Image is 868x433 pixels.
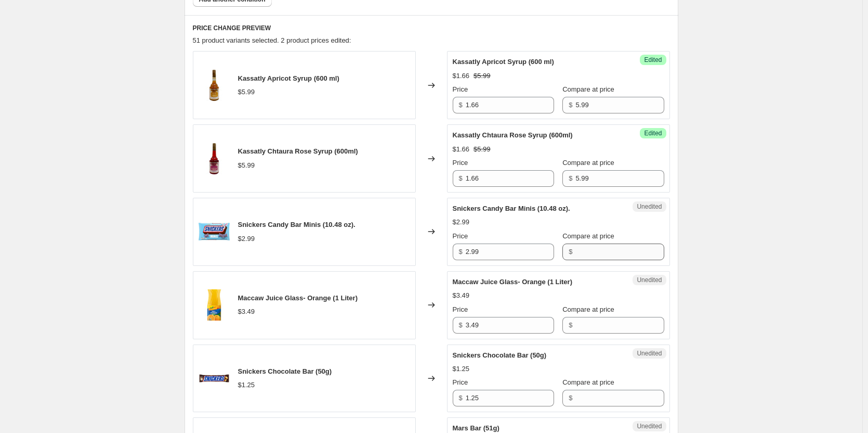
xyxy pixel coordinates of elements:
[453,305,468,313] span: Price
[238,87,255,97] div: $5.99
[459,394,463,402] span: $
[637,349,662,358] span: Unedited
[453,424,499,432] span: Mars Bar (51g)
[562,378,614,386] span: Compare at price
[637,202,662,211] span: Unedited
[453,278,572,286] span: Maccaw Juice Glass- Orange (1 Liter)
[569,248,572,256] span: $
[238,147,358,155] span: Kassatly Chtaura Rose Syrup (600ml)
[459,248,463,256] span: $
[453,58,554,66] span: Kassatly Apricot Syrup (600 ml)
[238,160,255,171] div: $5.99
[453,364,470,374] div: $1.25
[199,363,230,394] img: 61RW3jIMYxL._SL1000_80x.jpg
[238,74,339,82] span: Kassatly Apricot Syrup (600 ml)
[569,394,572,402] span: $
[238,294,358,302] span: Maccaw Juice Glass- Orange (1 Liter)
[562,232,614,240] span: Compare at price
[474,144,491,155] strike: $5.99
[453,131,573,139] span: Kassatly Chtaura Rose Syrup (600ml)
[459,174,463,182] span: $
[637,422,662,430] span: Unedited
[474,71,491,81] strike: $5.99
[453,217,470,227] div: $2.99
[637,276,662,284] span: Unedited
[453,85,468,93] span: Price
[562,305,614,313] span: Compare at price
[569,321,572,329] span: $
[199,289,230,321] img: 51-hero_80x.jpg
[453,290,470,301] div: $3.49
[562,159,614,167] span: Compare at price
[199,143,230,174] img: 51328b62-5507-491f-9dbc-dcd99c0e93ae_80x.jpg
[193,24,670,32] h6: PRICE CHANGE PREVIEW
[459,101,463,109] span: $
[453,351,547,359] span: Snickers Chocolate Bar (50g)
[644,56,662,64] span: Edited
[453,378,468,386] span: Price
[193,36,351,44] span: 51 product variants selected. 2 product prices edited:
[238,221,356,228] span: Snickers Candy Bar Minis (10.48 oz).
[453,205,570,212] span: Snickers Candy Bar Minis (10.48 oz).
[238,380,255,390] div: $1.25
[199,70,230,101] img: 23a44f64-034a-4805-b37f-c114bfca8f52_80x.jpg
[569,101,572,109] span: $
[453,159,468,167] span: Price
[569,174,572,182] span: $
[453,232,468,240] span: Price
[453,71,470,81] div: $1.66
[562,85,614,93] span: Compare at price
[453,144,470,155] div: $1.66
[238,367,332,375] span: Snickers Chocolate Bar (50g)
[644,129,662,137] span: Edited
[238,234,255,244] div: $2.99
[459,321,463,329] span: $
[238,307,255,317] div: $3.49
[199,216,230,247] img: snickersminis_80x.jpg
